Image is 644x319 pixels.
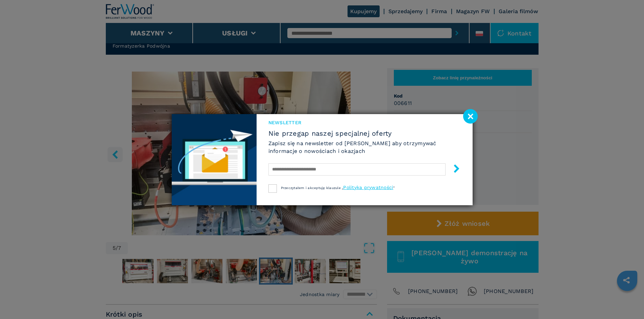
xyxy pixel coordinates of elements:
span: ” [393,186,395,190]
img: Newsletter image [172,114,257,205]
span: Newsletter [268,119,461,126]
span: Przeczytałem i akceptuję klauzule „ [281,186,343,190]
span: Nie przegap naszej specjalnej oferty [268,129,461,137]
h6: Zapisz się na newsletter od [PERSON_NAME] aby otrzymywać informacje o nowościach i okazjach [268,139,461,155]
a: Polityka prywatności [343,185,393,190]
button: submit-button [446,162,461,178]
